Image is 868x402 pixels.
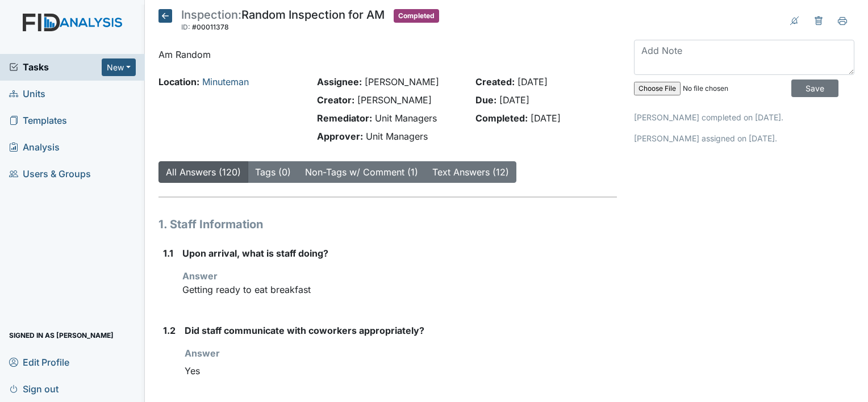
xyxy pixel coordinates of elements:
label: 1.1 [163,246,173,260]
span: [DATE] [499,94,529,106]
a: All Answers (120) [166,166,241,178]
span: [PERSON_NAME] [365,76,439,87]
span: [PERSON_NAME] [357,94,432,106]
a: Minuteman [202,76,249,87]
button: All Answers (120) [158,161,248,183]
button: Tags (0) [248,161,298,183]
div: Yes [185,360,617,382]
strong: Creator: [317,94,354,106]
a: Tasks [9,60,102,74]
a: Text Answers (12) [432,166,509,178]
button: Text Answers (12) [425,161,516,183]
strong: Location: [158,76,199,87]
strong: Assignee: [317,76,362,87]
span: [DATE] [531,112,561,124]
h1: 1. Staff Information [158,216,617,233]
strong: Remediator: [317,112,372,124]
span: #00011378 [192,23,229,31]
span: Unit Managers [375,112,437,124]
span: Sign out [9,380,59,397]
span: Signed in as [PERSON_NAME] [9,326,114,344]
strong: Completed: [475,112,528,124]
span: Analysis [9,139,60,156]
p: Am Random [158,48,617,61]
span: Completed [394,9,439,23]
p: [PERSON_NAME] assigned on [DATE]. [634,132,854,144]
a: Tags (0) [255,166,291,178]
div: Random Inspection for AM [181,9,385,34]
p: Getting ready to eat breakfast [182,283,617,296]
span: ID: [181,23,190,31]
button: New [102,58,136,76]
strong: Answer [182,270,218,282]
label: 1.2 [163,324,176,337]
span: Unit Managers [366,131,428,142]
strong: Answer [185,347,220,359]
span: Inspection: [181,8,241,22]
label: Did staff communicate with coworkers appropriately? [185,324,424,337]
span: Units [9,85,45,103]
label: Upon arrival, what is staff doing? [182,246,328,260]
strong: Approver: [317,131,363,142]
strong: Due: [475,94,496,106]
p: [PERSON_NAME] completed on [DATE]. [634,111,854,123]
strong: Created: [475,76,515,87]
span: Edit Profile [9,353,69,371]
a: Non-Tags w/ Comment (1) [305,166,418,178]
button: Non-Tags w/ Comment (1) [298,161,425,183]
span: Users & Groups [9,165,91,183]
input: Save [791,79,838,97]
span: Templates [9,112,67,129]
span: [DATE] [518,76,548,87]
